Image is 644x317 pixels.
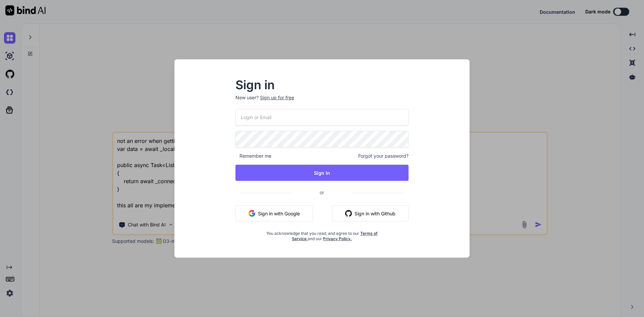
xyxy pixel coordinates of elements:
div: You acknowledge that you read, and agree to our and our [264,227,380,242]
span: Remember me [235,153,271,159]
button: Sign in with Google [235,205,313,221]
button: Sign in with Github [332,205,409,221]
img: github [345,210,352,217]
input: Login or Email [235,109,409,125]
img: google [249,210,255,217]
a: Terms of Service [292,231,378,241]
h2: Sign in [235,80,409,90]
div: Sign up for free [260,94,294,101]
p: New user? [235,94,409,109]
button: Sign In [235,165,409,181]
a: Privacy Policy. [323,236,352,241]
span: or [293,184,351,201]
span: Forgot your password? [358,153,409,159]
